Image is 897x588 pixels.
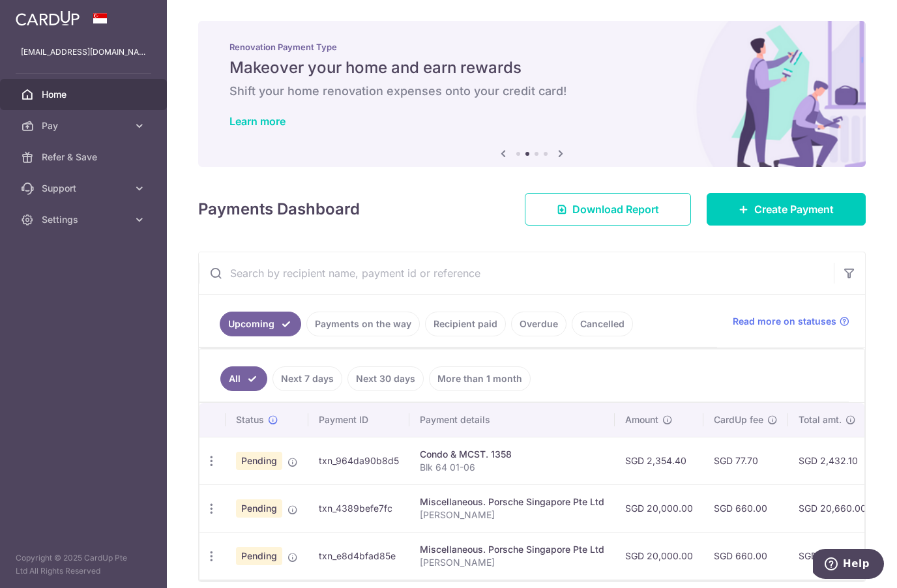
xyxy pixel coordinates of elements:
td: SGD 660.00 [703,484,788,532]
td: SGD 20,660.00 [788,484,877,532]
iframe: Opens a widget where you can find more information [813,549,884,581]
td: SGD 77.70 [703,437,788,484]
p: [PERSON_NAME] [420,508,604,522]
span: Refer & Save [42,151,128,164]
a: All [220,366,267,391]
span: Total amt. [799,413,842,426]
h6: Shift your home renovation expenses onto your credit card! [229,83,834,99]
a: Read more on statuses [733,315,849,328]
span: Read more on statuses [733,315,836,328]
span: Pending [236,499,282,518]
span: Download Report [572,201,659,217]
img: Renovation banner [198,21,866,167]
td: txn_4389befe7fc [308,484,409,532]
a: More than 1 month [429,366,531,391]
span: Status [236,413,264,426]
a: Overdue [511,312,566,336]
td: SGD 20,000.00 [615,484,703,532]
span: Create Payment [754,201,834,217]
td: txn_e8d4bfad85e [308,532,409,580]
a: Learn more [229,115,286,128]
a: Create Payment [707,193,866,226]
td: txn_964da90b8d5 [308,437,409,484]
div: Miscellaneous. Porsche Singapore Pte Ltd [420,495,604,508]
a: Payments on the way [306,312,420,336]
a: Download Report [525,193,691,226]
h5: Makeover your home and earn rewards [229,57,834,78]
td: SGD 2,354.40 [615,437,703,484]
input: Search by recipient name, payment id or reference [199,252,834,294]
a: Next 30 days [347,366,424,391]
td: SGD 2,432.10 [788,437,877,484]
div: Condo & MCST. 1358 [420,448,604,461]
a: Recipient paid [425,312,506,336]
span: Pay [42,119,128,132]
h4: Payments Dashboard [198,198,360,221]
span: CardUp fee [714,413,763,426]
td: SGD 20,660.00 [788,532,877,580]
p: Blk 64 01-06 [420,461,604,474]
p: [EMAIL_ADDRESS][DOMAIN_NAME] [21,46,146,59]
td: SGD 20,000.00 [615,532,703,580]
p: Renovation Payment Type [229,42,834,52]
a: Cancelled [572,312,633,336]
p: [PERSON_NAME] [420,556,604,569]
td: SGD 660.00 [703,532,788,580]
span: Pending [236,452,282,470]
span: Support [42,182,128,195]
th: Payment ID [308,403,409,437]
span: Amount [625,413,658,426]
img: CardUp [16,10,80,26]
th: Payment details [409,403,615,437]
a: Upcoming [220,312,301,336]
div: Miscellaneous. Porsche Singapore Pte Ltd [420,543,604,556]
span: Settings [42,213,128,226]
span: Pending [236,547,282,565]
a: Next 7 days [272,366,342,391]
span: Home [42,88,128,101]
